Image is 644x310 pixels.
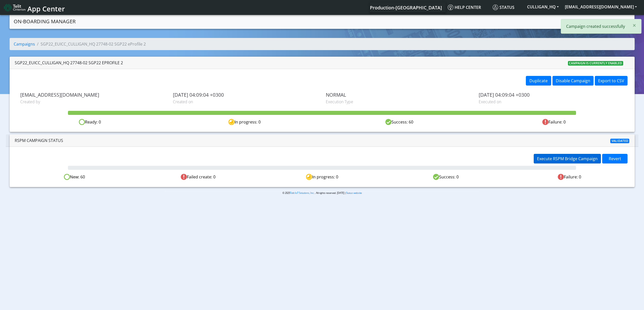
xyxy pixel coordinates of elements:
[558,174,564,180] img: Failed
[602,154,628,163] button: Revert
[15,138,63,143] span: RSPM Campaign Status
[370,2,442,12] a: Your current platform instance
[542,119,548,125] img: fail.svg
[228,119,235,125] img: in-progress.svg
[384,174,508,180] div: Success: 0
[13,119,167,125] div: Ready: 0
[477,119,631,125] div: Failure: 0
[173,99,318,105] span: Created on
[448,5,481,10] span: Help center
[290,191,315,195] a: Telit IoT Solutions, Inc.
[628,19,641,31] button: Close
[27,4,65,13] span: App Center
[14,41,35,47] a: Campaigns
[446,2,491,12] a: Help center
[181,174,187,180] img: Failed
[562,2,640,11] button: [EMAIL_ADDRESS][DOMAIN_NAME]
[326,99,471,105] span: Execution Type
[385,119,391,125] img: success.svg
[491,2,524,12] a: Status
[590,16,631,26] a: Create campaign
[4,4,25,12] img: logo-telit-cinterion-gw-new.png
[526,76,551,86] button: Duplicate
[563,16,590,26] a: Campaigns
[165,191,479,195] p: © 2025 . All rights reserved. [DATE] |
[479,99,624,105] span: Executed on
[493,5,514,10] span: Status
[173,92,318,98] span: [DATE] 04:09:04 +0300
[633,21,636,29] span: ×
[566,23,625,29] p: Campaign created successfully
[508,174,631,180] div: Failure: 0
[479,92,624,98] span: [DATE] 04:09:04 +0300
[595,76,628,86] button: Export to CSV
[136,174,260,180] div: Failed create: 0
[79,119,85,125] img: ready.svg
[568,61,623,66] span: Campaign is currently enabled
[370,5,442,11] span: Production-[GEOGRAPHIC_DATA]
[322,119,477,125] div: Success: 60
[20,92,166,98] span: [EMAIL_ADDRESS][DOMAIN_NAME]
[326,92,471,98] span: NORMAL
[346,191,362,195] a: Status website
[260,174,384,180] div: In progress: 0
[448,5,453,10] img: knowledge.svg
[10,38,635,54] nav: breadcrumb
[306,174,312,180] img: In progress
[610,139,630,143] span: Validated
[609,156,621,161] span: Revert
[552,76,594,86] button: Disable Campaign
[433,174,439,180] img: Success
[167,119,322,125] div: In progress: 0
[13,174,136,180] div: New: 60
[35,41,146,47] li: SGP22_EUICC_CULLIGAN_HQ 27748-02 SGP22 eProfile 2
[15,60,218,66] div: SGP22_EUICC_CULLIGAN_HQ 27748-02 SGP22 eProfile 2
[4,2,64,13] a: App Center
[14,16,76,27] a: On-Boarding Manager
[493,5,498,10] img: status.svg
[537,156,598,161] span: Execute RSPM Bridge Campaign
[20,99,166,105] span: Created by
[64,174,70,180] img: Ready
[534,154,601,163] button: Execute RSPM Bridge Campaign
[524,2,562,11] button: CULLIGAN_HQ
